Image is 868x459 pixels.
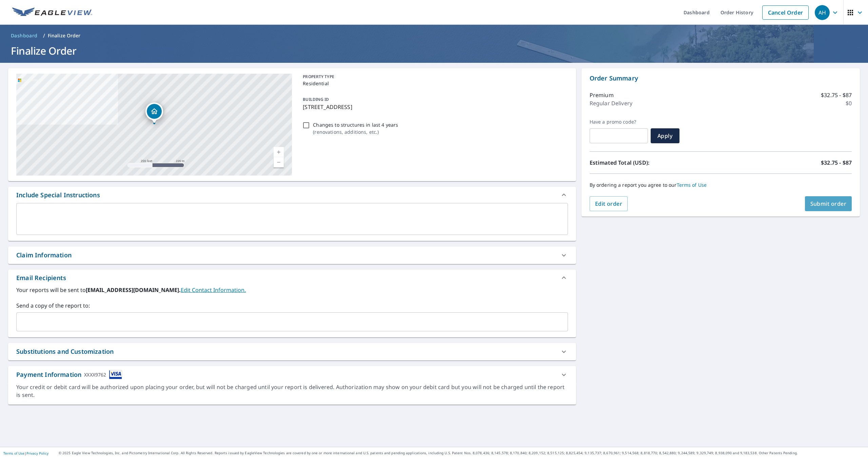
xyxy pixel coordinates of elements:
[762,5,809,20] a: Cancel Order
[16,273,66,282] div: Email Recipients
[16,383,568,399] div: Your credit or debit card will be authorized upon placing your order, but will not be charged unt...
[651,128,679,143] button: Apply
[590,99,632,107] p: Regular Delivery
[590,91,614,99] p: Premium
[303,74,565,80] p: PROPERTY TYPE
[145,103,163,124] div: Dropped pin, building 1, Residential property, 3532 NW 38th Ter Lauderdale Lakes, FL 33309
[303,80,565,87] p: Residential
[3,451,24,456] a: Terms of Use
[16,190,100,200] div: Include Special Instructions
[810,200,847,207] span: Submit order
[656,132,674,140] span: Apply
[8,366,576,383] div: Payment InformationXXXX9762cardImage
[12,7,92,18] img: EV Logo
[8,187,576,203] div: Include Special Instructions
[313,128,398,135] p: ( renovations, additions, etc. )
[677,182,707,188] a: Terms of Use
[590,159,721,167] p: Estimated Total (USD):
[590,196,628,211] button: Edit order
[8,44,860,58] h1: Finalize Order
[8,246,576,264] div: Claim Information
[43,32,45,40] li: /
[8,30,860,41] nav: breadcrumb
[16,347,114,356] div: Substitutions and Customization
[274,147,284,157] a: Current Level 17, Zoom In
[8,270,576,286] div: Email Recipients
[181,286,246,294] a: EditContactInfo
[303,103,565,111] p: [STREET_ADDRESS]
[8,30,40,41] a: Dashboard
[109,370,122,379] img: cardImage
[8,343,576,360] div: Substitutions and Customization
[26,451,48,456] a: Privacy Policy
[590,74,852,83] p: Order Summary
[16,286,568,294] label: Your reports will be sent to
[274,157,284,167] a: Current Level 17, Zoom Out
[86,286,181,294] b: [EMAIL_ADDRESS][DOMAIN_NAME].
[821,91,852,99] p: $32.75 - $87
[11,32,38,39] span: Dashboard
[16,370,122,379] div: Payment Information
[16,251,72,260] div: Claim Information
[59,451,865,456] p: © 2025 Eagle View Technologies, Inc. and Pictometry International Corp. All Rights Reserved. Repo...
[303,96,329,102] p: BUILDING ID
[48,32,81,39] p: Finalize Order
[595,200,623,207] span: Edit order
[3,451,48,455] p: |
[846,99,852,107] p: $0
[313,121,398,128] p: Changes to structures in last 4 years
[805,196,852,211] button: Submit order
[815,5,830,20] div: AH
[590,119,648,125] label: Have a promo code?
[84,370,106,379] div: XXXX9762
[590,182,852,188] p: By ordering a report you agree to our
[16,301,568,310] label: Send a copy of the report to:
[821,159,852,167] p: $32.75 - $87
